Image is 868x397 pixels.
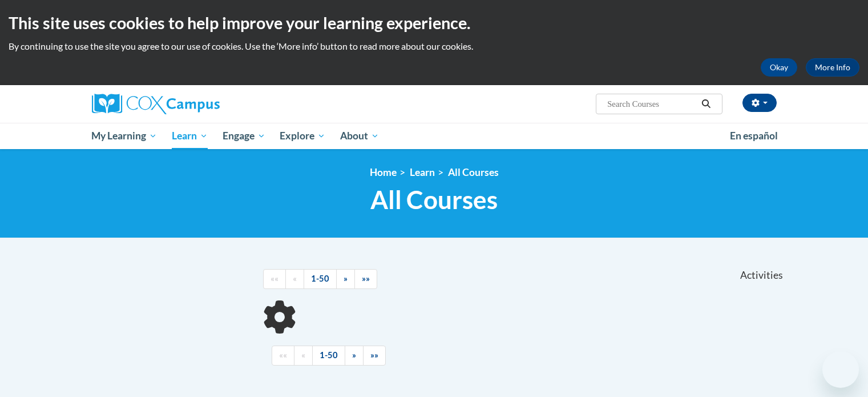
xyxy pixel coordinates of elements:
a: Engage [215,123,273,149]
a: Learn [164,123,215,149]
span: My Learning [91,129,157,143]
a: Begining [272,346,294,366]
a: My Learning [84,123,165,149]
span: « [293,274,297,283]
span: «« [279,350,287,360]
a: All Courses [448,166,499,178]
img: Cox Campus [92,94,220,114]
span: » [352,350,356,360]
a: Begining [263,269,286,289]
span: »» [362,274,370,283]
span: Activities [740,269,783,282]
div: Main menu [75,123,794,149]
a: More Info [806,58,859,77]
span: En español [730,130,778,142]
a: Previous [285,269,304,289]
button: Account Settings [742,94,777,112]
iframe: Button to launch messaging window [822,351,859,388]
a: End [354,269,377,289]
span: « [301,350,305,360]
a: Explore [272,123,333,149]
button: Search [697,97,714,111]
input: Search Courses [606,97,697,111]
span: «« [271,274,278,283]
button: Okay [761,58,797,77]
a: Next [336,269,355,289]
a: Cox Campus [92,94,309,114]
p: By continuing to use the site you agree to our use of cookies. Use the ‘More info’ button to read... [9,40,859,53]
a: 1-50 [312,346,345,366]
a: Next [345,346,364,366]
a: Home [370,166,397,178]
a: Learn [410,166,435,178]
span: Learn [172,129,208,143]
span: »» [370,350,378,360]
span: All Courses [370,185,498,215]
span: Engage [223,129,265,143]
span: » [344,274,348,283]
a: End [363,346,386,366]
a: About [333,123,386,149]
a: 1-50 [304,269,337,289]
span: Explore [280,129,325,143]
a: Previous [294,346,313,366]
span: About [340,129,379,143]
a: En español [722,124,785,148]
h2: This site uses cookies to help improve your learning experience. [9,11,859,34]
